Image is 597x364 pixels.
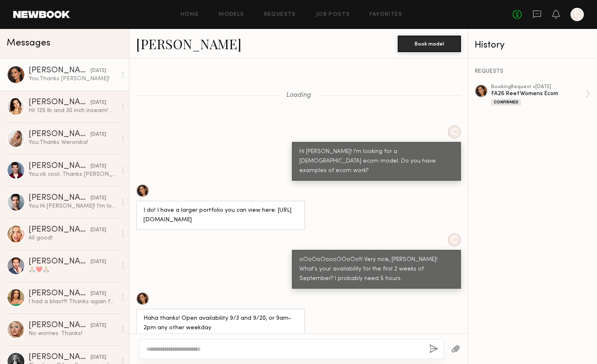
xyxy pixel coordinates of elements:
div: You: ok cool. Thanks [PERSON_NAME]! see you next week! I'll reach out if I have more info to shar... [29,170,117,178]
div: History [475,41,590,50]
div: [PERSON_NAME] [29,162,91,170]
div: You: Thanks Weronika! [29,139,117,146]
div: [PERSON_NAME] [29,258,91,266]
div: [DATE] [91,354,106,362]
div: You: Hi [PERSON_NAME]! I'm looking for an ecom [DEMOGRAPHIC_DATA] model. Do you have any examples... [29,202,117,210]
a: Models [219,12,244,17]
div: I do! I have a larger portfolio you can view here: [URL][DOMAIN_NAME] [143,206,298,225]
div: [DATE] [91,194,106,202]
div: [DATE] [91,67,106,75]
div: [DATE] [91,226,106,234]
div: Hi! 125 lb and 30 inch inseam! Thanks hope you’re well too🙂 [29,107,117,115]
div: [PERSON_NAME] [29,98,91,107]
div: oOoOoOoooOOoOo!!! Very nice, [PERSON_NAME]! What's your availability for the first 2 weeks of Sep... [299,255,454,284]
span: Messages [7,38,50,48]
a: Home [181,12,199,17]
div: [DATE] [91,99,106,107]
div: I had a blast!!! Thanks again for everything 🥰 [29,298,117,306]
div: [PERSON_NAME] [29,321,91,330]
a: bookingRequest •[DATE]FA26 Reef Womens EcomConfirmed [491,84,590,105]
a: Requests [264,12,296,17]
a: Job Posts [316,12,350,17]
a: [PERSON_NAME] [136,35,241,53]
div: Haha thanks! Open availability 9/3 and 9/20, or 9am-2pm any other weekday [143,314,298,333]
div: booking Request • [DATE] [491,84,585,90]
div: [PERSON_NAME] [29,226,91,234]
div: REQUESTS [475,69,590,74]
div: No worries. Thanks! [29,330,117,338]
div: [PERSON_NAME] [29,67,91,75]
div: 🙏🏼❤️🙏🏼 [29,266,117,274]
div: [DATE] [91,163,106,170]
div: [DATE] [91,322,106,330]
div: [DATE] [91,290,106,298]
a: Book model [398,40,461,47]
div: All good! [29,234,117,242]
a: C [571,8,584,21]
div: [PERSON_NAME] [29,353,91,362]
div: Hi [PERSON_NAME]! I'm looking for a [DEMOGRAPHIC_DATA] ecom model. Do you have examples of ecom w... [299,147,454,176]
a: Favorites [370,12,402,17]
div: [PERSON_NAME] [29,290,91,298]
div: FA26 Reef Womens Ecom [491,90,585,98]
div: [PERSON_NAME] [29,194,91,202]
div: [DATE] [91,131,106,139]
div: [DATE] [91,258,106,266]
div: [PERSON_NAME] [29,130,91,139]
span: Loading [286,92,311,99]
div: Confirmed [491,99,521,105]
button: Book model [398,36,461,52]
div: You: Thanks [PERSON_NAME]! [29,75,117,83]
